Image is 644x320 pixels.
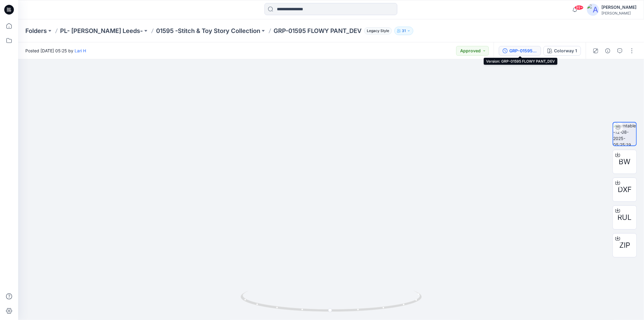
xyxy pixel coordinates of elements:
[601,11,636,15] div: [PERSON_NAME]
[619,156,631,167] span: BW
[587,4,599,16] img: avatar
[402,28,406,34] p: 31
[509,47,537,54] div: GRP-01595 FLOWY PANT_DEV
[575,5,584,10] span: 99+
[499,46,541,56] button: GRP-01595 FLOWY PANT_DEV
[619,240,630,251] span: ZIP
[60,27,143,35] a: PL- [PERSON_NAME] Leeds-
[543,46,581,56] button: Colorway 1
[364,27,392,34] span: Legacy Style
[274,27,362,35] p: GRP-01595 FLOWY PANT_DEV
[618,184,632,195] span: DXF
[362,27,392,35] button: Legacy Style
[613,122,636,145] img: turntable-12-08-2025-05:25:19
[156,27,260,35] a: 01595 -Stitch & Toy Story Collection
[618,212,632,223] span: RUL
[75,48,86,53] a: Lari H
[25,27,47,35] a: Folders
[601,4,636,11] div: [PERSON_NAME]
[554,47,577,54] div: Colorway 1
[603,46,613,56] button: Details
[25,47,86,54] span: Posted [DATE] 05:25 by
[394,27,413,35] button: 31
